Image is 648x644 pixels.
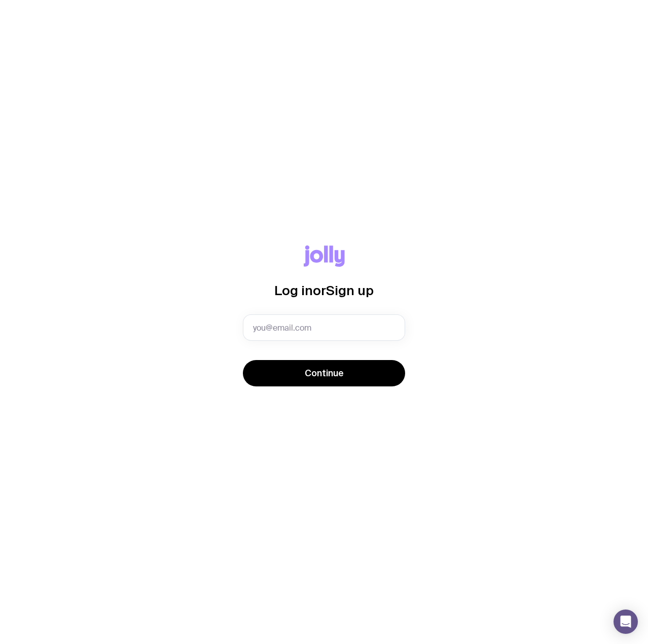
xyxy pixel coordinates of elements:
[614,610,638,634] div: Open Intercom Messenger
[305,367,344,379] span: Continue
[243,360,405,386] button: Continue
[326,283,374,298] span: Sign up
[274,283,313,298] span: Log in
[243,314,405,341] input: you@email.com
[313,283,326,298] span: or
